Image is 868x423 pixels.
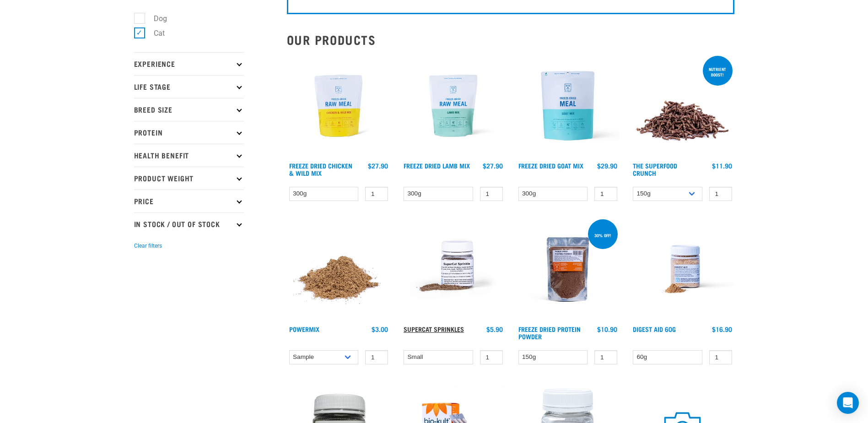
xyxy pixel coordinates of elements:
a: Freeze Dried Protein Powder [518,327,581,338]
div: Open Intercom Messenger [837,392,859,414]
p: Breed Size [134,98,244,121]
label: Cat [139,27,168,39]
div: 30% off! [590,228,615,242]
img: Plastic Container of SuperCat Sprinkles With Product Shown Outside Of The Bottle [401,217,505,321]
p: Product Weight [134,167,244,190]
a: Freeze Dried Goat Mix [518,164,583,167]
input: 1 [594,187,617,201]
input: 1 [365,187,388,201]
p: In Stock / Out Of Stock [134,212,244,235]
img: Raw Essentials Freeze Dried Goat Mix [516,54,620,158]
a: Supercat Sprinkles [404,327,464,331]
p: Price [134,190,244,212]
div: $27.90 [368,162,388,169]
input: 1 [709,187,732,201]
input: 1 [480,187,503,201]
input: 1 [365,350,388,364]
input: 1 [480,350,503,364]
img: RE Product Shoot 2023 Nov8677 [401,54,505,158]
a: Digest Aid 60g [633,327,676,331]
button: Clear filters [134,242,162,250]
img: 1311 Superfood Crunch 01 [631,54,734,158]
div: $10.90 [597,325,617,333]
input: 1 [594,350,617,364]
a: Powermix [289,327,319,331]
a: Freeze Dried Lamb Mix [404,164,470,167]
div: $3.00 [372,325,388,333]
p: Experience [134,52,244,75]
p: Life Stage [134,75,244,98]
img: Pile Of PowerMix For Pets [287,217,391,321]
h2: Our Products [287,33,734,47]
img: Raw Essentials Digest Aid Pet Supplement [631,217,734,321]
p: Protein [134,121,244,144]
div: $29.90 [597,162,617,169]
img: RE Product Shoot 2023 Nov8678 [287,54,391,158]
img: FD Protein Powder [516,217,620,321]
div: $11.90 [712,162,732,169]
div: $5.90 [486,325,503,333]
div: $16.90 [712,325,732,333]
div: $27.90 [483,162,503,169]
p: Health Benefit [134,144,244,167]
a: Freeze Dried Chicken & Wild Mix [289,164,352,174]
a: The Superfood Crunch [633,164,677,174]
input: 1 [709,350,732,364]
label: Dog [139,13,171,24]
div: nutrient boost! [703,62,733,81]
